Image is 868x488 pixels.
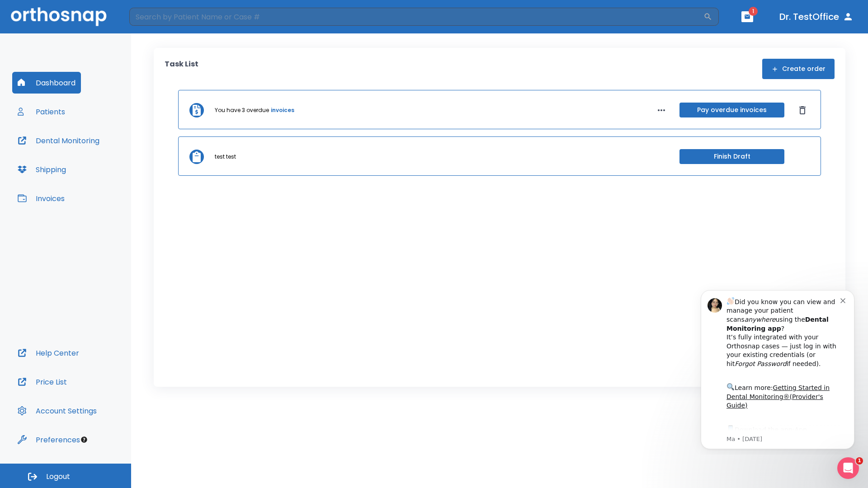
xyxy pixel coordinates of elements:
[12,342,85,364] button: Help Center
[11,7,107,26] img: Orthosnap
[39,142,153,188] div: Download the app: | ​ Let us know if you need help getting started!
[776,9,857,25] button: Dr. TestOffice
[749,7,758,16] span: 1
[165,59,198,79] p: Task List
[12,188,70,209] button: Invoices
[12,72,81,94] button: Dashboard
[12,159,71,180] button: Shipping
[39,144,120,160] a: App Store
[679,103,784,117] button: Pay overdue invoices
[153,14,160,21] button: Dismiss notification
[12,371,72,393] button: Price List
[215,106,269,114] p: You have 3 overdue
[687,282,868,455] iframe: Intercom notifications message
[762,59,835,79] button: Create order
[837,457,859,479] iframe: Intercom live chat
[12,400,102,422] button: Account Settings
[12,101,71,122] button: Patients
[856,457,863,465] span: 1
[39,153,153,161] p: Message from Ma, sent 5w ago
[129,8,703,26] input: Search by Patient Name or Case #
[80,436,88,444] div: Tooltip anchor
[215,153,236,161] p: test test
[12,429,85,450] button: Preferences
[46,472,70,482] span: Logout
[795,103,810,117] button: Dismiss
[679,149,784,164] button: Finish Draft
[271,106,294,114] a: invoices
[12,130,105,151] button: Dental Monitoring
